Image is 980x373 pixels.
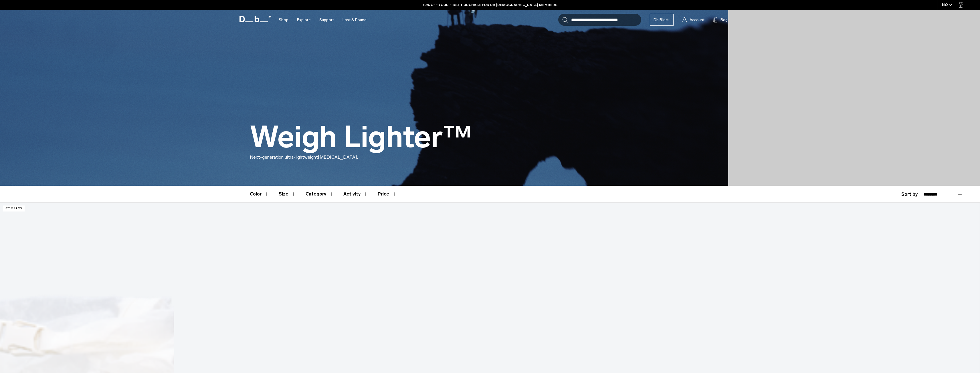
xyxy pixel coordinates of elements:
button: Bag [713,16,728,23]
p: 470 grams [3,206,25,212]
span: [MEDICAL_DATA]. [318,154,358,160]
a: 10% OFF YOUR FIRST PURCHASE FOR DB [DEMOGRAPHIC_DATA] MEMBERS [423,2,557,7]
h1: Weigh Lighter™ [250,121,472,154]
a: Shop [279,10,288,30]
button: Toggle Filter [306,186,334,202]
button: Toggle Filter [343,186,369,202]
span: Next-generation ultra-lightweight [250,154,318,160]
a: Explore [297,10,311,30]
span: Bag [720,17,728,23]
button: Toggle Price [378,186,397,202]
a: Db Black [650,14,674,26]
span: Account [690,17,704,23]
button: Toggle Filter [279,186,296,202]
nav: Main Navigation [274,10,371,30]
a: Support [319,10,334,30]
a: Account [682,16,704,23]
a: Lost & Found [342,10,367,30]
button: Toggle Filter [250,186,270,202]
